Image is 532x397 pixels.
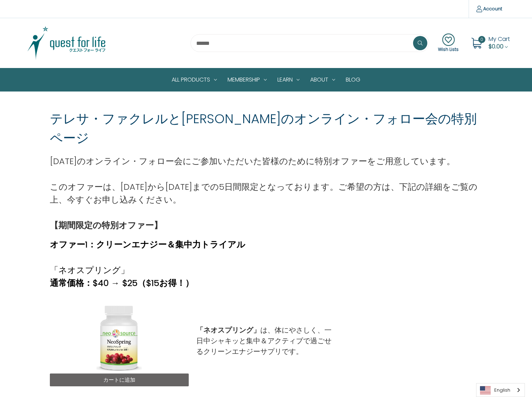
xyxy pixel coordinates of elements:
[489,42,504,51] span: $0.00
[166,68,222,91] a: All Products
[478,36,485,43] span: 0
[196,325,260,335] strong: 「ネオスプリング」
[489,35,510,43] span: My Cart
[222,68,272,91] a: Membership
[438,33,459,53] a: Wish Lists
[50,264,245,277] p: 「ネオスプリング」
[305,68,340,91] a: About
[50,219,162,231] strong: 【期間限定の特別オファー】
[489,35,510,51] a: Cart with 0 items
[50,155,483,168] p: [DATE]のオンライン・フォロー会にご参加いただいた皆様のために特別オファーをご用意しています。
[196,325,335,357] p: は、体にやさしく、一日中シャキッと集中＆アクティブで過ごせるクリーンエナジーサプリです。
[50,374,189,386] a: カートに追加
[272,68,305,91] a: Learn
[22,25,111,61] img: Quest Group
[476,383,525,397] div: Language
[50,181,483,206] p: このオファーは、[DATE]から[DATE]までの5日間限定となっております。ご希望の方は、下記の詳細をご覧の上、今すぐお申し込みください。
[476,383,525,397] aside: Language selected: English
[50,239,245,250] strong: オファー1：クリーンエナジー＆集中力トライアル
[340,68,366,91] a: Blog
[50,109,483,148] p: テレサ・ファクレルと[PERSON_NAME]のオンライン・フォロー会の特別ページ
[476,383,525,397] a: English
[50,277,194,289] strong: 通常価格：$40 → $25（$15お得！）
